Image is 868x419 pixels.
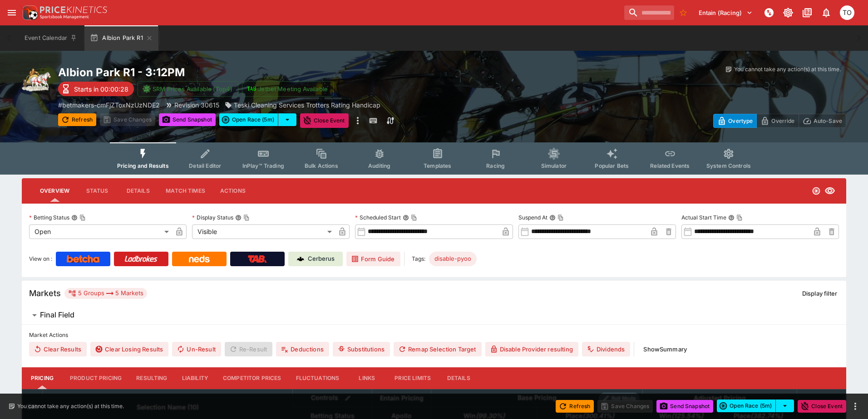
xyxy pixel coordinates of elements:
[429,252,477,266] div: Betting Target: cerberus
[394,342,482,356] button: Remap Selection Target
[368,162,390,169] span: Auditing
[276,342,329,356] button: Deductions
[642,389,797,407] th: Adjusted Pricing
[234,100,380,110] p: Teski Cleaning Services Trotters Rating Handicap
[189,255,209,263] img: Neds
[656,400,713,413] button: Send Snapshot
[485,342,578,356] button: Disable Provider resulting
[288,252,343,266] a: Cerberus
[159,113,216,126] button: Send Snapshot
[19,25,83,51] button: Event Calendar
[67,255,99,263] img: Betcha
[837,3,857,23] button: Thomas OConnor
[713,114,846,128] div: Start From
[756,114,799,128] button: Override
[219,113,278,126] button: Open Race (5m)
[403,214,409,221] button: Scheduled StartCopy To Clipboard
[812,186,821,195] svg: Open
[300,113,349,128] button: Close Event
[676,5,690,20] button: No Bookmarks
[355,214,401,221] p: Scheduled Start
[411,214,417,221] button: Copy To Clipboard
[549,214,556,221] button: Suspend AtCopy To Clipboard
[192,224,335,239] div: Visible
[90,342,168,356] button: Clear Losing Results
[192,214,233,221] p: Display Status
[20,4,38,22] img: PriceKinetics Logo
[40,15,89,19] img: Sportsbook Management
[124,255,158,263] img: Ladbrokes
[638,342,692,356] button: ShowSummary
[29,342,87,356] button: Clear Results
[129,367,174,389] button: Resulting
[174,100,219,110] p: Revision 30615
[219,113,296,126] div: split button
[212,180,253,202] button: Actions
[248,255,267,263] img: TabNZ
[799,114,846,128] button: Auto-Save
[243,214,250,221] button: Copy To Clipboard
[242,162,284,169] span: InPlay™ Trading
[728,214,735,221] button: Actual Start TimeCopy To Clipboard
[518,214,547,221] p: Suspend At
[297,255,304,263] img: Cerberus
[424,162,451,169] span: Templates
[824,185,835,196] svg: Visible
[63,367,129,389] button: Product Pricing
[71,214,78,221] button: Betting StatusCopy To Clipboard
[342,392,354,404] button: Bulk edit
[706,162,751,169] span: System Controls
[352,113,363,128] button: more
[346,252,400,266] a: Form Guide
[713,114,757,128] button: Overtype
[110,142,758,175] div: Event type filters
[117,162,169,169] span: Pricing and Results
[541,162,567,169] span: Simulator
[438,367,479,389] button: Details
[40,310,74,320] h6: Final Field
[840,5,854,20] div: Thomas OConnor
[242,81,334,97] button: Jetbet Meeting Available
[58,65,452,79] h2: Copy To Clipboard
[278,113,296,126] button: select merge strategy
[29,328,839,342] label: Market Actions
[799,5,815,21] button: Documentation
[172,342,221,356] span: Un-Result
[582,342,630,356] button: Dividends
[68,288,143,299] div: 5 Groups 5 Markets
[79,214,86,221] button: Copy To Clipboard
[734,65,841,73] p: You cannot take any action(s) at this time.
[717,400,776,412] button: Open Race (5m)
[216,367,289,389] button: Competitor Prices
[776,400,794,412] button: select merge strategy
[225,342,272,356] span: Re-Result
[84,25,158,51] button: Albion Park R1
[650,162,690,169] span: Related Events
[175,367,216,389] button: Liability
[293,389,372,407] th: Controls
[798,400,846,413] button: Close Event
[74,84,128,94] p: Starts in 00:00:28
[557,214,564,221] button: Copy To Clipboard
[797,286,843,301] button: Display filter
[235,214,242,221] button: Display StatusCopy To Clipboard
[693,5,758,20] button: Select Tenant
[556,400,594,413] button: Refresh
[29,252,52,266] label: View on :
[247,84,256,93] img: jetbet-logo.svg
[346,367,387,389] button: Links
[17,402,124,410] p: You cannot take any action(s) at this time.
[514,392,560,404] div: Base Pricing
[814,116,842,126] p: Auto-Save
[138,81,238,97] button: SRM Prices Available (Top4)
[22,306,846,324] button: Final Field
[736,214,743,221] button: Copy To Clipboard
[624,5,674,20] input: search
[308,254,335,263] p: Cerberus
[728,116,753,126] p: Overtype
[77,180,118,202] button: Status
[717,400,794,412] div: split button
[412,252,425,266] label: Tags:
[4,5,20,21] button: open drawer
[333,342,390,356] button: Substitutions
